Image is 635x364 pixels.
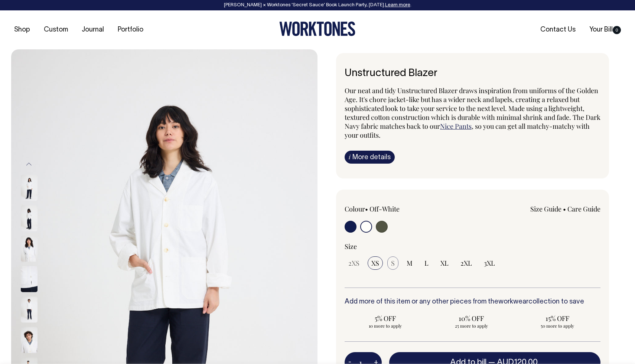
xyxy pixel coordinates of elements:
[434,323,509,329] span: 25 more to apply
[348,323,423,329] span: 10 more to apply
[349,153,351,161] span: i
[365,204,368,213] span: •
[368,256,383,270] input: XS
[345,86,600,131] span: Our neat and tidy Unstructured Blazer draws inspiration from uniforms of the Golden Age. It's cho...
[369,204,400,213] label: Off-White
[21,205,38,231] img: off-white
[345,151,395,164] a: iMore details
[480,256,499,270] input: 3XL
[385,3,410,7] a: Learn more
[21,327,38,353] img: off-white
[484,259,495,268] span: 3XL
[21,175,38,201] img: off-white
[520,323,595,329] span: 50 more to apply
[79,24,107,36] a: Journal
[530,204,561,213] a: Size Guide
[563,204,566,213] span: •
[11,24,33,36] a: Shop
[7,3,628,8] div: [PERSON_NAME] × Worktones ‘Secret Sauce’ Book Launch Party, [DATE]. .
[348,259,359,268] span: 2XS
[21,236,38,262] img: off-white
[115,24,146,36] a: Portfolio
[391,259,395,268] span: S
[371,259,379,268] span: XS
[613,26,621,34] span: 0
[434,314,509,323] span: 10% OFF
[345,298,600,306] h6: Add more of this item or any other pieces from the collection to save
[407,259,413,268] span: M
[498,299,528,305] a: workwear
[23,156,35,173] button: Previous
[586,24,624,36] a: Your Bill0
[421,256,432,270] input: L
[517,312,598,331] input: 15% OFF 50 more to apply
[457,256,476,270] input: 2XL
[567,204,600,213] a: Care Guide
[424,259,429,268] span: L
[345,242,600,251] div: Size
[345,256,363,270] input: 2XS
[440,122,472,131] a: Nice Pants
[387,256,398,270] input: S
[403,256,416,270] input: M
[41,24,71,36] a: Custom
[21,296,38,322] img: off-white
[431,312,512,331] input: 10% OFF 25 more to apply
[348,314,423,323] span: 5% OFF
[537,24,579,36] a: Contact Us
[460,259,472,268] span: 2XL
[345,68,600,79] h6: Unstructured Blazer
[345,204,447,213] div: Colour
[345,312,426,331] input: 5% OFF 10 more to apply
[345,122,590,140] span: , so you can get all matchy-matchy with your outfits.
[520,314,595,323] span: 15% OFF
[440,259,449,268] span: XL
[437,256,452,270] input: XL
[21,266,38,292] img: off-white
